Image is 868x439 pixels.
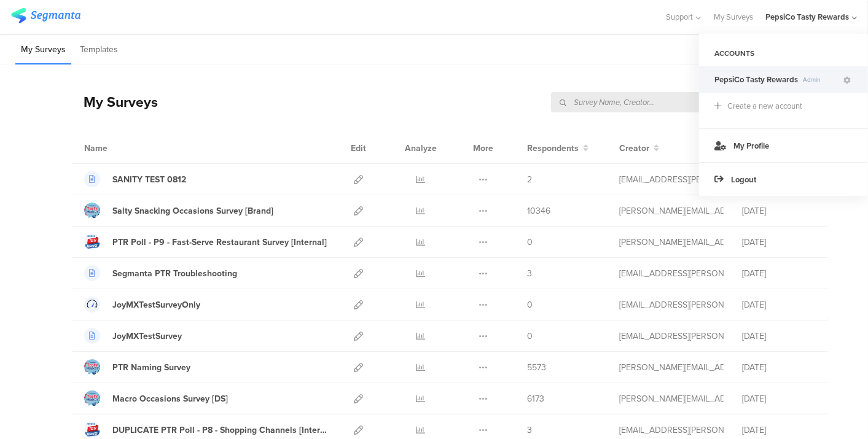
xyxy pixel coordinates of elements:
div: Create a new account [727,100,802,112]
div: JoyMXTestSurveyOnly [112,298,200,311]
div: megan.lynch@pepsico.com [619,361,724,374]
div: Segmanta PTR Troubleshooting [112,267,237,280]
div: PepsiCo Tasty Rewards [765,11,849,23]
div: Name [84,142,158,155]
span: Creator [619,142,649,155]
div: Macro Occasions Survey [DS] [112,392,228,405]
div: [DATE] [742,392,816,405]
span: Logout [731,174,756,185]
div: More [470,133,496,163]
span: 5573 [527,361,546,374]
div: SANITY TEST 0812 [112,173,186,186]
a: PTR Naming Survey [84,359,190,375]
span: Support [667,11,694,23]
a: My Profile [699,128,868,162]
div: [DATE] [742,424,816,437]
span: Admin [798,75,842,84]
span: My Profile [733,140,769,152]
div: megan.lynch@pepsico.com [619,392,724,405]
a: Salty Snacking Occasions Survey [Brand] [84,203,273,219]
div: [DATE] [742,298,816,311]
img: segmanta logo [11,8,80,23]
a: Segmanta PTR Troubleshooting [84,265,237,281]
div: Edit [345,133,372,163]
a: PTR Poll - P9 - Fast-Serve Restaurant Survey [Internal] [84,234,327,250]
span: Respondents [527,142,579,155]
div: Analyze [402,133,439,163]
div: andreza.godoy.contractor@pepsico.com [619,173,724,186]
button: Respondents [527,142,588,155]
li: Templates [74,36,123,64]
span: 10346 [527,204,550,217]
div: andreza.godoy.contractor@pepsico.com [619,298,724,311]
div: JoyMXTestSurvey [112,330,182,343]
a: SANITY TEST 0812 [84,171,186,187]
a: Macro Occasions Survey [DS] [84,390,228,406]
li: My Surveys [15,36,71,64]
span: 6173 [527,392,544,405]
span: 0 [527,330,533,343]
div: [DATE] [742,204,816,217]
div: [DATE] [742,267,816,280]
div: ACCOUNTS [699,43,868,64]
div: andreza.godoy.contractor@pepsico.com [619,330,724,343]
a: JoyMXTestSurveyOnly [84,297,200,313]
div: megan.lynch@pepsico.com [619,204,724,217]
span: 2 [527,173,532,186]
span: 0 [527,236,533,249]
div: Salty Snacking Occasions Survey [Brand] [112,204,273,217]
span: 3 [527,267,532,280]
div: [DATE] [742,330,816,343]
div: DUPLICATE PTR Poll - P8 - Shopping Channels [Internal] - test [112,424,327,437]
div: My Surveys [71,91,158,112]
div: [DATE] [742,236,816,249]
input: Survey Name, Creator... [551,92,723,112]
div: [DATE] [742,361,816,374]
div: megan.lynch@pepsico.com [619,236,724,249]
span: 3 [527,424,532,437]
button: Creator [619,142,659,155]
div: andreza.godoy.contractor@pepsico.com [619,267,724,280]
span: 0 [527,298,533,311]
div: PTR Poll - P9 - Fast-Serve Restaurant Survey [Internal] [112,236,327,249]
div: PTR Naming Survey [112,361,190,374]
div: andreza.godoy.contractor@pepsico.com [619,424,724,437]
a: JoyMXTestSurvey [84,328,182,344]
a: DUPLICATE PTR Poll - P8 - Shopping Channels [Internal] - test [84,422,327,438]
span: PepsiCo Tasty Rewards [714,74,798,85]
